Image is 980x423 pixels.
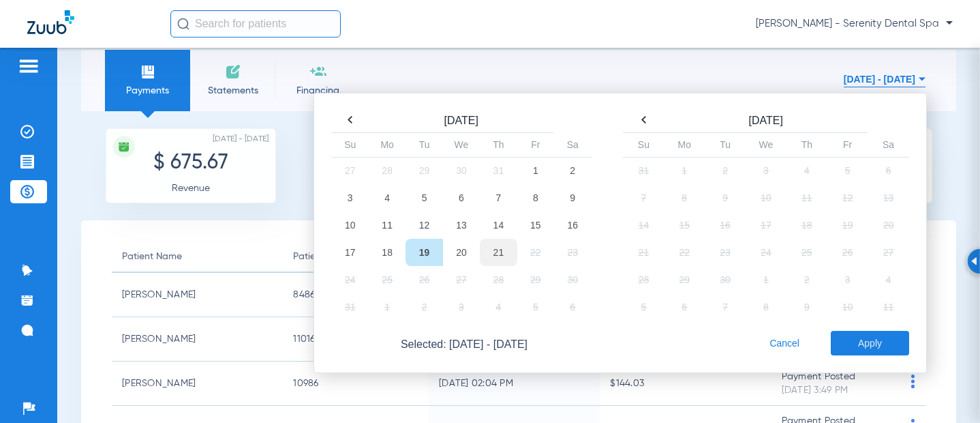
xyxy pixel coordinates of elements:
img: hamburger-icon [18,58,40,74]
td: [DATE] 02:04 PM [429,362,600,406]
img: icon [118,141,130,153]
iframe: Chat Widget [912,358,980,423]
th: [DATE] [369,111,554,132]
div: Patient Name [122,249,273,264]
div: Patient ID [293,249,336,264]
img: Search Icon [177,18,189,30]
img: financing icon [310,63,326,80]
img: payments icon [140,63,156,80]
div: Patient Name [122,249,182,264]
td: [PERSON_NAME] [112,317,283,362]
span: Financing [286,84,350,98]
td: 8486 [283,273,429,317]
span: Payments [115,84,180,98]
img: invoices icon [225,63,241,80]
input: Search for patients [170,10,341,38]
span: [PERSON_NAME] - Serenity Dental Spa [756,17,953,31]
td: $144.03 [600,362,771,406]
td: [PERSON_NAME] [112,362,283,406]
th: [DATE] [664,111,868,132]
button: Cancel [765,331,803,355]
img: Arrow [971,257,977,265]
span: Statements [200,84,265,98]
span: $ 675.67 [153,153,228,173]
img: Zuub Logo [27,10,74,34]
td: [PERSON_NAME] [112,273,283,317]
img: group-dot-blue.svg [904,375,921,388]
td: 10986 [283,362,429,406]
button: [DATE] - [DATE] [844,65,925,93]
button: Apply [831,331,909,355]
span: Selected: [DATE] - [DATE] [328,338,600,351]
span: Revenue [172,184,210,193]
span: [DATE] - [DATE] [213,132,269,146]
span: Payment Posted [782,372,856,381]
div: Patient ID [293,249,418,264]
td: 11016 [283,317,429,362]
span: [DATE] 3:49 PM [782,385,848,395]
